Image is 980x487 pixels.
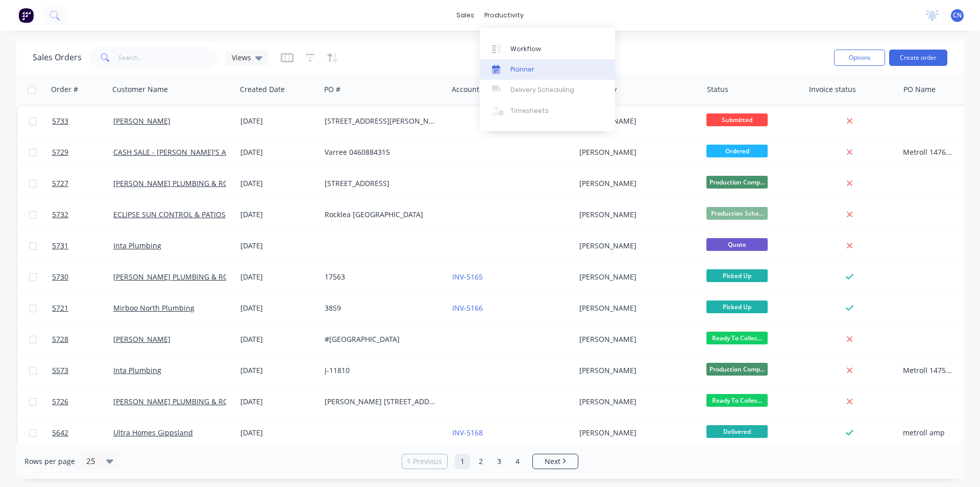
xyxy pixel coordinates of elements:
a: 5733 [52,106,113,136]
button: Options [834,50,885,66]
a: INV-5168 [452,428,483,437]
a: ECLIPSE SUN CONTROL & PATIOS [113,210,226,219]
input: Search... [118,48,218,68]
div: [PERSON_NAME] [579,397,693,407]
span: Ready To Collec... [706,332,768,344]
a: [PERSON_NAME] PLUMBING & ROOFING PRO PTY LTD [113,272,296,282]
a: Next page [533,456,578,467]
span: 5642 [52,428,68,438]
div: [STREET_ADDRESS] [325,178,438,189]
div: [DATE] [240,397,316,407]
a: [PERSON_NAME] PLUMBING & ROOFING PRO PTY LTD [113,178,296,188]
a: Page 4 [510,454,525,469]
a: Workflow [480,38,615,59]
div: [DATE] [240,334,316,344]
span: 5573 [52,365,68,376]
div: [PERSON_NAME] [579,147,693,157]
span: Picked Up [706,300,768,313]
span: CN [953,11,962,20]
span: Production Comp... [706,363,768,376]
div: [DATE] [240,147,316,157]
a: Page 1 is your current page [455,454,470,469]
span: 5733 [52,116,68,126]
span: Submitted [706,113,768,126]
div: [PERSON_NAME] [579,303,693,313]
a: [PERSON_NAME] [113,334,170,344]
span: Ready To Collec... [706,394,768,407]
div: [PERSON_NAME] [579,241,693,251]
div: metroll amp [903,428,954,438]
div: [DATE] [240,272,316,282]
div: [PERSON_NAME] [579,334,693,344]
div: [DATE] [240,365,316,376]
div: Invoice status [809,84,856,95]
span: Delivered [706,425,768,438]
a: CASH SALE - [PERSON_NAME]'S ACCOUNT [113,147,256,157]
div: Metroll 147563/1772 [903,365,954,376]
ul: Pagination [398,454,582,469]
div: [DATE] [240,178,316,189]
a: 5726 [52,386,113,417]
div: PO # [324,84,340,95]
span: Picked Up [706,269,768,282]
a: 5727 [52,168,113,199]
div: [PERSON_NAME] [579,116,693,126]
img: Factory [18,8,34,23]
a: Page 2 [473,454,488,469]
div: 3859 [325,303,438,313]
span: 5729 [52,147,68,157]
a: 5731 [52,230,113,261]
div: [PERSON_NAME] [579,210,693,220]
a: INV-5165 [452,272,483,282]
div: Order # [51,84,78,95]
a: 5642 [52,418,113,448]
span: Views [232,52,251,63]
div: sales [451,8,479,23]
a: Mirboo North Plumbing [113,303,194,313]
a: Planner [480,59,615,80]
div: Rocklea [GEOGRAPHIC_DATA] [325,210,438,220]
div: [DATE] [240,241,316,251]
a: 5573 [52,355,113,386]
span: 5726 [52,397,68,407]
div: [STREET_ADDRESS][PERSON_NAME] [325,116,438,126]
a: Previous page [402,456,447,467]
div: [DATE] [240,210,316,220]
span: Quote [706,238,768,251]
button: Create order [889,50,947,66]
div: [DATE] [240,303,316,313]
div: [PERSON_NAME] [579,272,693,282]
a: [PERSON_NAME] [113,116,170,126]
div: [DATE] [240,116,316,126]
div: [PERSON_NAME] [STREET_ADDRESS][PERSON_NAME] [325,397,438,407]
span: Production Comp... [706,176,768,189]
div: Varree 0460884315 [325,147,438,157]
span: 5731 [52,241,68,251]
span: 5721 [52,303,68,313]
div: Metroll 147601/1777 [903,147,954,157]
span: 5728 [52,334,68,344]
div: Status [707,84,728,95]
div: Created Date [240,84,285,95]
a: Inta Plumbing [113,365,161,375]
span: Rows per page [24,456,75,467]
span: Previous [413,456,442,467]
h1: Sales Orders [33,53,82,62]
span: Next [545,456,560,467]
div: Customer Name [112,84,168,95]
div: 17563 [325,272,438,282]
div: #[GEOGRAPHIC_DATA] [325,334,438,344]
div: Accounting Order # [452,84,519,95]
div: Planner [510,65,534,74]
span: 5730 [52,272,68,282]
a: Inta Plumbing [113,241,161,250]
a: Ultra Homes Gippsland [113,428,193,437]
a: 5732 [52,199,113,230]
a: 5728 [52,324,113,355]
div: [PERSON_NAME] [579,178,693,189]
div: PO Name [903,84,936,95]
div: Workflow [510,44,541,54]
a: 5729 [52,137,113,168]
a: 5730 [52,262,113,292]
div: [PERSON_NAME] [579,365,693,376]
